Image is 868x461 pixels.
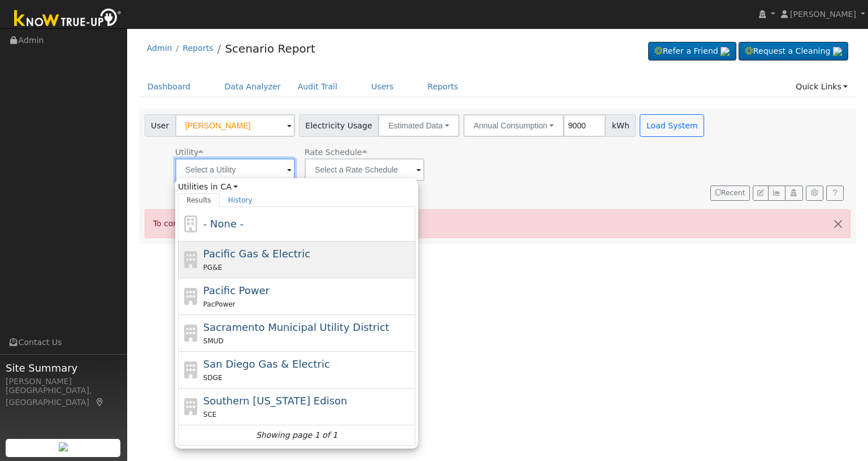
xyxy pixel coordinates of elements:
[216,76,289,97] a: Data Analyzer
[739,42,848,61] a: Request a Cleaning
[203,218,244,230] span: - None -
[378,114,459,137] button: Estimated Data
[178,181,415,193] span: Utilities in
[648,42,736,61] a: Refer a Friend
[220,181,238,193] a: CA
[305,148,367,157] span: Alias: None
[6,360,121,376] span: Site Summary
[790,10,856,19] span: [PERSON_NAME]
[95,398,105,407] a: Map
[175,158,295,181] input: Select a Utility
[203,395,348,407] span: Southern [US_STATE] Edison
[289,76,346,97] a: Audit Trail
[178,193,220,207] a: Results
[806,186,823,201] button: Settings
[8,6,127,32] img: Know True-Up
[787,76,856,97] a: Quick Links
[203,300,236,308] span: PacPower
[710,186,750,201] button: Recent
[203,374,223,382] span: SDGE
[826,210,850,238] button: Close
[721,47,730,56] img: retrieve
[753,186,769,201] button: Edit User
[203,358,330,370] span: San Diego Gas & Electric
[768,186,785,201] button: Multi-Series Graph
[299,114,379,137] span: Electricity Usage
[203,321,389,333] span: Sacramento Municipal Utility District
[203,411,217,419] span: SCE
[139,76,199,97] a: Dashboard
[833,47,842,56] img: retrieve
[203,337,224,345] span: SMUD
[183,44,213,53] a: Reports
[220,193,261,207] a: History
[363,76,402,97] a: Users
[175,147,295,158] div: Utility
[225,42,315,55] a: Scenario Report
[203,248,310,260] span: Pacific Gas & Electric
[826,186,844,201] a: Help Link
[419,76,467,97] a: Reports
[203,264,222,272] span: PG&E
[6,385,121,408] div: [GEOGRAPHIC_DATA], [GEOGRAPHIC_DATA]
[147,44,172,53] a: Admin
[605,114,636,137] span: kWh
[256,429,337,441] i: Showing page 1 of 1
[203,285,270,296] span: Pacific Power
[175,114,295,137] input: Select a User
[145,114,176,137] span: User
[640,114,704,137] button: Load System
[305,158,424,181] input: Select a Rate Schedule
[59,442,68,451] img: retrieve
[6,376,121,387] div: [PERSON_NAME]
[463,114,564,137] button: Annual Consumption
[785,186,802,201] button: Login As
[153,219,362,228] span: To connect your utility provider, click "Connect Now"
